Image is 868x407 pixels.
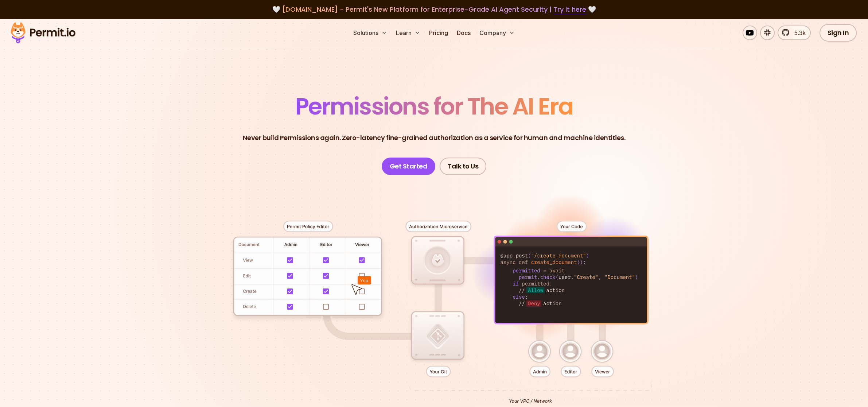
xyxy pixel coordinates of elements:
a: Get Started [382,158,436,175]
p: Never build Permissions again. Zero-latency fine-grained authorization as a service for human and... [243,133,626,143]
a: Docs [454,26,474,40]
button: Solutions [350,26,390,40]
button: Learn [393,26,423,40]
div: 🤍 🤍 [17,4,851,15]
a: Try it here [553,5,586,14]
span: 5.3k [790,28,806,37]
a: Sign In [820,24,857,42]
span: Permissions for The AI Era [295,90,573,123]
button: Company [476,26,518,40]
a: Pricing [426,26,451,40]
a: 5.3k [778,26,811,40]
span: [DOMAIN_NAME] - Permit's New Platform for Enterprise-Grade AI Agent Security | [282,5,586,14]
img: Permit logo [7,20,79,45]
a: Talk to Us [440,158,486,175]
